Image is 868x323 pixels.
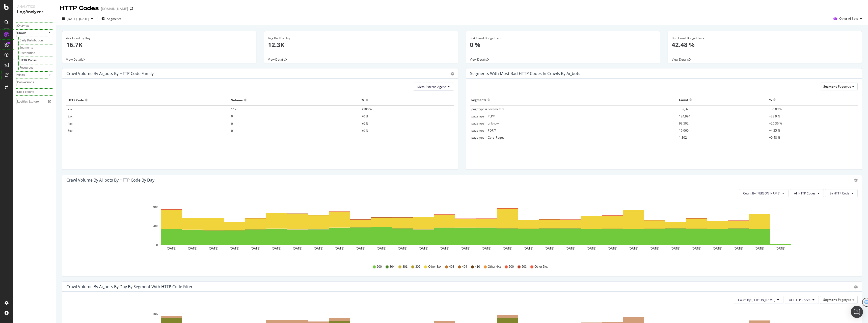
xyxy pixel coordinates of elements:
[167,247,176,250] text: [DATE]
[153,225,158,228] text: 20K
[17,80,52,85] a: Conversions
[293,247,302,250] text: [DATE]
[482,247,491,250] text: [DATE]
[107,17,121,21] span: Segments
[679,128,689,133] span: 16,060
[650,247,659,250] text: [DATE]
[19,45,47,56] div: Segments Distribution
[314,247,323,250] text: [DATE]
[156,243,158,247] text: 0
[608,247,617,250] text: [DATE]
[734,247,743,250] text: [DATE]
[68,121,72,126] span: 4xx
[672,40,858,49] p: 42.48 %
[679,135,687,140] span: 1,802
[503,247,512,250] text: [DATE]
[488,265,501,269] span: Other 4xx
[587,247,596,250] text: [DATE]
[566,247,575,250] text: [DATE]
[672,36,858,40] div: Bad Crawl Budget Loss
[509,265,514,269] span: 500
[755,247,764,250] text: [DATE]
[362,121,368,126] span: +0 %
[17,99,40,104] div: Logfiles Explorer
[692,247,701,250] text: [DATE]
[17,99,52,104] a: Logfiles Explorer
[19,58,37,63] div: HTTP Codes
[471,128,496,133] span: pagetype = PDP/*
[67,17,89,21] span: [DATE] - [DATE]
[679,96,688,104] div: Count
[390,265,395,269] span: 304
[153,312,158,316] text: 40K
[471,135,504,140] span: pagetype = Core_Pages
[471,96,486,104] div: Segments
[17,89,52,95] a: URL Explorer
[19,58,52,63] a: HTTP Codes
[68,107,72,111] span: 2xx
[66,178,154,183] div: Crawl Volume by ai_bots by HTTP Code by Day
[231,107,236,111] span: 119
[66,36,252,40] div: Avg Good By Day
[823,84,837,89] span: Segment
[470,40,656,49] p: 0 %
[377,265,382,269] span: 200
[66,201,854,260] svg: A chart.
[60,4,99,13] div: HTTP Codes
[17,31,47,36] a: Crawls
[377,247,386,250] text: [DATE]
[17,72,47,78] a: Visits
[251,247,260,250] text: [DATE]
[415,265,420,269] span: 302
[17,23,29,29] div: Overview
[534,265,548,269] span: Other 5xx
[629,247,638,250] text: [DATE]
[831,15,864,23] button: Other AI Bots
[130,7,133,11] div: arrow-right-arrow-left
[398,247,407,250] text: [DATE]
[19,65,52,70] a: Resources
[776,247,785,250] text: [DATE]
[272,247,281,250] text: [DATE]
[461,247,470,250] text: [DATE]
[17,9,52,15] div: LogAnalyzer
[738,298,775,302] span: Count By Day
[17,80,34,85] div: Conversions
[17,72,25,78] div: Visits
[471,107,504,111] span: pagetype = parameters
[785,296,819,304] button: All HTTP Codes
[470,36,656,40] div: 304 Crawl Budget Gain
[230,247,239,250] text: [DATE]
[19,38,43,43] div: Daily Distribution
[769,128,780,133] span: +4.35 %
[66,71,154,76] div: Crawl Volume by ai_bots by HTTP Code Family
[68,129,72,133] span: 5xx
[356,247,365,250] text: [DATE]
[440,247,449,250] text: [DATE]
[839,16,858,21] span: Other AI Bots
[209,247,219,250] text: [DATE]
[471,121,500,126] span: pagetype = unknown
[769,107,782,111] span: +35.89 %
[99,15,123,23] button: Segments
[851,306,863,318] div: Open Intercom Messenger
[769,96,772,104] div: %
[522,265,527,269] span: 503
[268,57,285,62] span: View Details
[268,40,454,49] p: 12.3K
[335,247,344,250] text: [DATE]
[428,265,441,269] span: Other 3xx
[17,4,52,9] div: Analytics
[68,114,72,118] span: 3xx
[17,89,34,95] div: URL Explorer
[231,129,233,133] span: 0
[462,265,467,269] span: 404
[17,31,26,36] div: Crawls
[854,179,858,182] div: gear
[679,121,689,126] span: 93,502
[470,71,580,76] div: Segments with most bad HTTP codes in Crawls by ai_bots
[68,96,84,104] div: HTTP Code
[450,72,454,76] div: gear
[419,247,428,250] text: [DATE]
[838,297,851,302] span: Pagetype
